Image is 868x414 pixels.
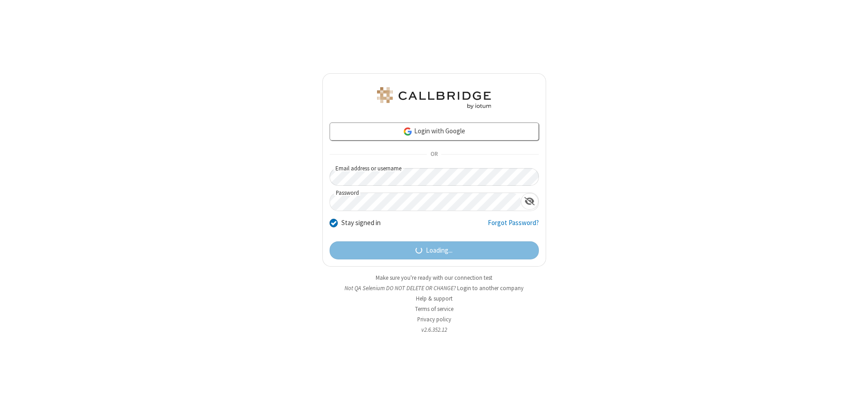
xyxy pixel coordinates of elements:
img: google-icon.png [403,127,413,136]
a: Forgot Password? [488,218,539,235]
div: Show password [521,193,538,210]
li: v2.6.352.12 [322,325,546,334]
button: Loading... [330,241,539,259]
label: Stay signed in [341,218,381,228]
span: Loading... [426,245,453,256]
button: Login to another company [457,284,524,292]
iframe: Chat [845,390,861,408]
span: OR [427,148,441,161]
input: Password [330,193,521,211]
img: QA Selenium DO NOT DELETE OR CHANGE [375,87,493,109]
a: Help & support [416,295,453,302]
a: Privacy policy [417,315,451,323]
a: Terms of service [415,305,453,313]
li: Not QA Selenium DO NOT DELETE OR CHANGE? [322,284,546,292]
input: Email address or username [330,168,539,186]
a: Make sure you're ready with our connection test [376,274,492,282]
a: Login with Google [330,122,539,141]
